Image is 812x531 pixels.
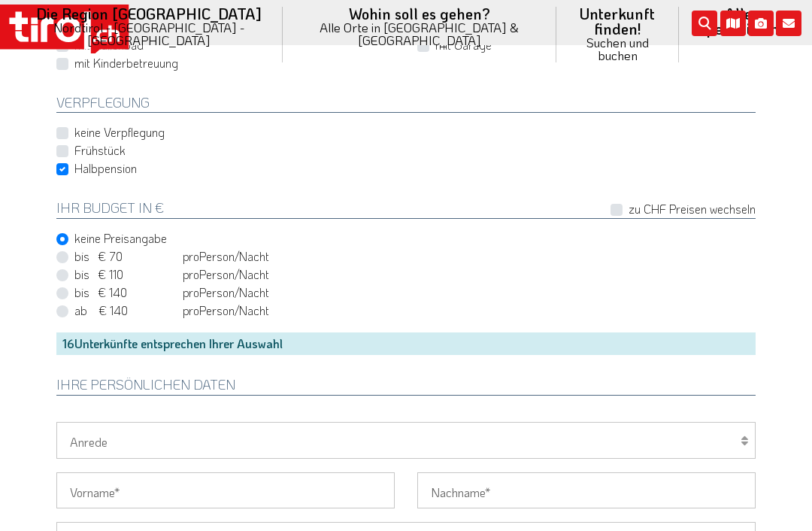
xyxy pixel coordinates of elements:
[74,266,180,283] span: bis € 110
[74,160,137,177] label: Halbpension
[56,201,756,219] h2: Ihr Budget in €
[56,332,756,355] div: Unterkünfte entsprechen Ihrer Auswahl
[74,142,126,159] label: Frühstück
[74,284,180,301] span: bis € 140
[199,302,235,318] em: Person
[56,378,756,396] h2: Ihre persönlichen Daten
[74,266,269,283] label: pro /Nacht
[62,335,74,351] span: 16
[74,230,167,247] label: keine Preisangabe
[74,248,269,265] label: pro /Nacht
[74,302,180,319] span: ab € 140
[74,302,269,319] label: pro /Nacht
[199,284,235,300] em: Person
[748,11,774,36] i: Fotogalerie
[33,21,265,47] small: Nordtirol - [GEOGRAPHIC_DATA] - [GEOGRAPHIC_DATA]
[74,124,165,141] label: keine Verpflegung
[574,36,661,62] small: Suchen und buchen
[74,284,269,301] label: pro /Nacht
[629,201,756,217] label: zu CHF Preisen wechseln
[56,96,756,114] h2: Verpflegung
[199,248,235,264] em: Person
[720,11,746,36] i: Karte öffnen
[776,11,801,36] i: Kontakt
[199,266,235,282] em: Person
[301,21,538,47] small: Alle Orte in [GEOGRAPHIC_DATA] & [GEOGRAPHIC_DATA]
[74,248,180,265] span: bis € 70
